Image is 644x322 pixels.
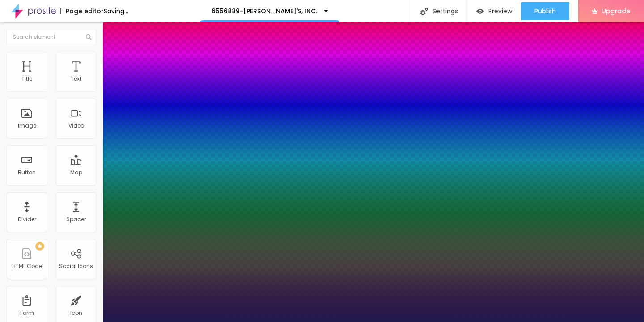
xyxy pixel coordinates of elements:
span: Preview [488,8,512,15]
button: Publish [521,2,569,20]
div: Title [21,76,32,82]
div: Image [18,123,36,129]
div: Text [71,76,81,82]
div: Form [20,310,34,316]
div: Map [70,169,82,176]
div: Button [18,169,36,176]
div: Spacer [66,216,86,223]
img: Icone [86,34,91,40]
div: HTML Code [12,263,42,269]
img: view-1.svg [476,8,484,15]
div: Social Icons [59,263,93,269]
button: Preview [467,2,521,20]
input: Search element [7,29,96,45]
p: 6556889-[PERSON_NAME]'S, INC. [212,8,317,14]
div: Page editor [60,8,104,14]
div: Divider [18,216,36,223]
div: Video [68,123,84,129]
img: Icone [420,8,428,15]
span: Upgrade [602,7,631,15]
span: Publish [534,8,556,15]
div: Saving... [104,8,128,14]
div: Icon [70,310,82,316]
